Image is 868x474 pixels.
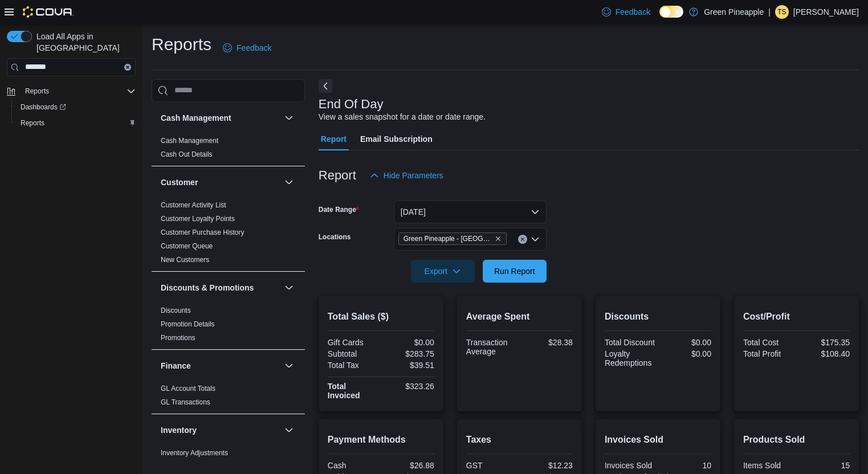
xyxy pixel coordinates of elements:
[360,128,433,150] span: Email Subscription
[704,5,764,19] p: Green Pineapple
[798,338,850,347] div: $175.35
[161,398,210,406] a: GL Transactions
[384,170,443,181] span: Hide Parameters
[365,164,448,187] button: Hide Parameters
[328,361,379,370] div: Total Tax
[466,461,517,470] div: GST
[605,433,711,447] h2: Invoices Sold
[743,338,794,347] div: Total Cost
[328,310,434,324] h2: Total Sales ($)
[161,228,244,236] a: Customer Purchase History
[319,205,359,214] label: Date Range
[383,361,434,370] div: $39.51
[161,201,226,209] a: Customer Activity List
[161,112,280,124] button: Cash Management
[152,304,305,349] div: Discounts & Promotions
[793,5,859,19] p: [PERSON_NAME]
[798,349,850,358] div: $108.40
[23,6,74,18] img: Cova
[152,382,305,414] div: Finance
[11,99,140,115] a: Dashboards
[328,461,379,470] div: Cash
[16,116,136,130] span: Reports
[743,310,850,324] h2: Cost/Profit
[161,112,231,124] h3: Cash Management
[383,349,434,358] div: $283.75
[16,100,136,114] span: Dashboards
[161,398,210,407] span: GL Transactions
[21,118,44,128] span: Reports
[237,42,271,54] span: Feedback
[161,384,215,393] span: GL Account Totals
[605,461,656,470] div: Invoices Sold
[466,338,517,356] div: Transaction Average
[597,1,655,23] a: Feedback
[152,134,305,166] div: Cash Management
[161,424,197,436] h3: Inventory
[777,5,786,19] span: TS
[161,228,244,237] span: Customer Purchase History
[161,150,213,159] span: Cash Out Details
[161,256,209,264] a: New Customers
[483,260,547,283] button: Run Report
[321,128,347,150] span: Report
[161,320,215,328] a: Promotion Details
[383,338,434,347] div: $0.00
[605,310,711,324] h2: Discounts
[32,31,136,54] span: Load All Apps in [GEOGRAPHIC_DATA]
[152,198,305,271] div: Customer
[521,338,573,347] div: $28.38
[411,260,475,283] button: Export
[161,214,235,223] span: Customer Loyalty Points
[7,79,136,161] nav: Complex example
[161,242,213,250] a: Customer Queue
[660,461,711,470] div: 10
[394,201,547,223] button: [DATE]
[518,235,527,244] button: Clear input
[282,359,296,373] button: Finance
[328,382,360,400] strong: Total Invoiced
[282,423,296,437] button: Inventory
[404,233,492,244] span: Green Pineapple - [GEOGRAPHIC_DATA]
[494,265,535,277] span: Run Report
[398,232,507,245] span: Green Pineapple - Warfield
[161,177,198,188] h3: Customer
[161,360,191,371] h3: Finance
[161,201,226,210] span: Customer Activity List
[161,333,195,342] span: Promotions
[383,382,434,391] div: $323.26
[161,177,280,188] button: Customer
[152,33,211,56] h1: Reports
[161,136,218,145] span: Cash Management
[2,83,140,99] button: Reports
[605,338,656,347] div: Total Discount
[798,461,850,470] div: 15
[161,449,228,457] a: Inventory Adjustments
[161,424,280,436] button: Inventory
[124,64,131,71] button: Clear input
[161,282,254,293] h3: Discounts & Promotions
[495,235,502,242] button: Remove Green Pineapple - Warfield from selection in this group
[161,137,218,145] a: Cash Management
[319,232,351,242] label: Locations
[161,255,209,264] span: New Customers
[328,349,379,358] div: Subtotal
[418,260,468,283] span: Export
[743,349,794,358] div: Total Profit
[21,84,136,98] span: Reports
[16,116,49,130] a: Reports
[21,103,66,112] span: Dashboards
[11,115,140,131] button: Reports
[161,320,215,329] span: Promotion Details
[743,433,850,447] h2: Products Sold
[161,242,213,251] span: Customer Queue
[319,79,332,93] button: Next
[282,281,296,295] button: Discounts & Promotions
[161,282,280,293] button: Discounts & Promotions
[466,433,573,447] h2: Taxes
[218,36,276,59] a: Feedback
[319,97,384,111] h3: End Of Day
[161,150,213,158] a: Cash Out Details
[775,5,789,19] div: Taylor Scheiner
[383,461,434,470] div: $26.88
